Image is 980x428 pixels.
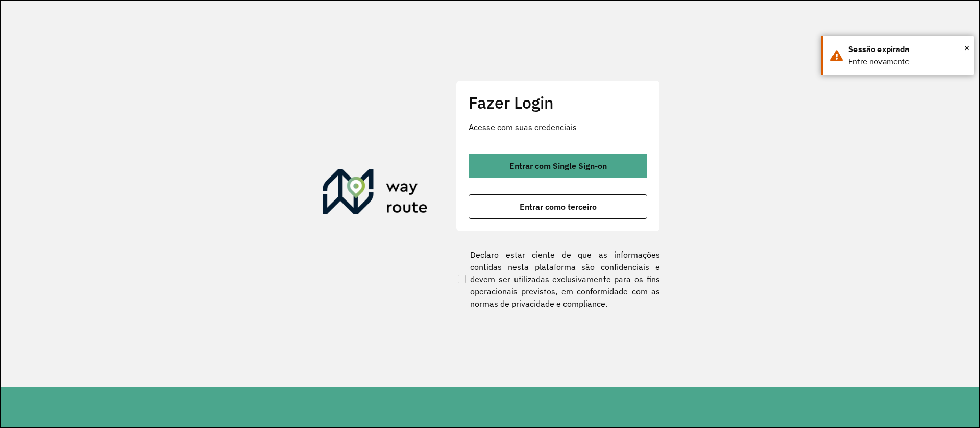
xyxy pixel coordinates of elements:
button: button [469,194,647,219]
p: Acesse com suas credenciais [469,121,647,133]
button: button [469,154,647,178]
span: Entrar como terceiro [520,203,597,211]
img: Roteirizador AmbevTech [323,169,428,218]
div: Sessão expirada [848,43,966,56]
span: × [964,40,969,56]
div: Entre novamente [848,56,966,68]
label: Declaro estar ciente de que as informações contidas nesta plataforma são confidenciais e devem se... [456,248,660,310]
h2: Fazer Login [469,93,647,112]
span: Entrar com Single Sign-on [509,162,607,170]
button: Close [964,40,969,56]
